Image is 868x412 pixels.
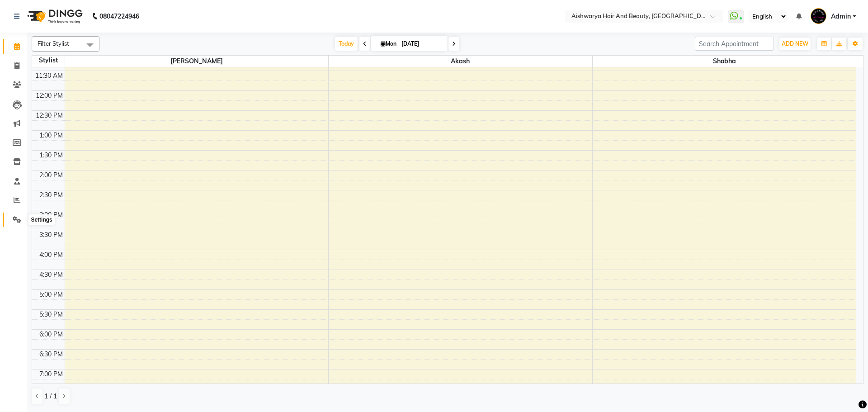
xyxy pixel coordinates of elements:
[28,214,54,225] div: Settings
[65,56,329,67] span: [PERSON_NAME]
[34,111,65,120] div: 12:30 PM
[34,91,65,100] div: 12:00 PM
[38,310,65,319] div: 5:30 PM
[329,56,592,67] span: Akash
[593,56,856,67] span: Shobha
[38,40,69,47] span: Filter Stylist
[38,350,65,359] div: 6:30 PM
[782,40,808,47] span: ADD NEW
[695,37,774,51] input: Search Appointment
[38,330,65,339] div: 6:00 PM
[99,4,139,29] b: 08047224946
[811,8,826,24] img: Admin
[831,12,851,21] span: Admin
[38,170,65,180] div: 2:00 PM
[38,131,65,140] div: 1:00 PM
[779,38,811,50] button: ADD NEW
[38,270,65,279] div: 4:30 PM
[38,369,65,379] div: 7:00 PM
[32,56,65,65] div: Stylist
[335,37,358,51] span: Today
[38,290,65,299] div: 5:00 PM
[38,250,65,260] div: 4:00 PM
[38,230,65,240] div: 3:30 PM
[33,71,65,81] div: 11:30 AM
[378,40,399,47] span: Mon
[38,210,65,220] div: 3:00 PM
[44,392,57,401] span: 1 / 1
[38,190,65,200] div: 2:30 PM
[23,4,85,29] img: logo
[38,151,65,160] div: 1:30 PM
[399,37,444,51] input: 2025-09-01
